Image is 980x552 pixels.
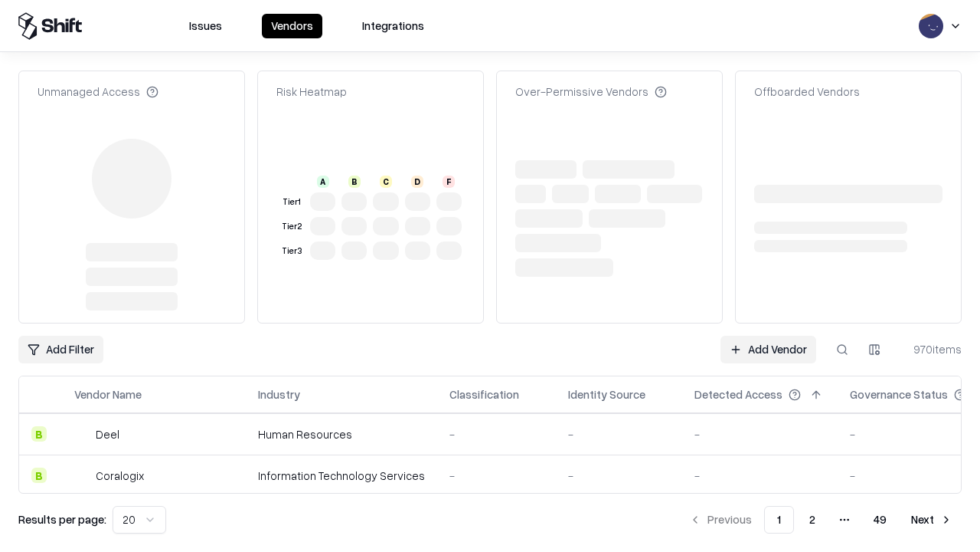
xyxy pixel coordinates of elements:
div: F [443,176,455,188]
button: Vendors [262,14,322,38]
div: - [449,426,544,442]
button: 1 [764,506,794,534]
img: Deel [74,426,90,442]
p: Results per page: [18,511,106,527]
div: Detected Access [694,386,782,402]
button: Issues [180,14,231,38]
div: Tier 1 [279,195,304,209]
button: Add Filter [18,336,103,363]
div: Offboarded Vendors [754,84,860,100]
div: B [348,176,361,188]
div: - [694,468,825,484]
nav: pagination [680,506,962,534]
img: Coralogix [74,468,90,483]
div: Governance Status [850,386,948,402]
div: Over-Permissive Vendors [515,84,667,100]
div: Coralogix [96,468,144,484]
div: - [568,468,670,484]
div: Vendor Name [74,386,142,402]
div: D [411,176,423,188]
button: Integrations [353,14,433,38]
div: Deel [96,426,119,442]
div: - [694,426,825,442]
div: 970 items [900,341,962,357]
a: Add Vendor [720,336,816,363]
div: B [31,426,47,442]
div: Classification [449,386,519,402]
button: 2 [797,506,828,534]
div: B [31,468,47,483]
div: Information Technology Services [258,468,425,484]
div: Human Resources [258,426,425,442]
div: Unmanaged Access [38,84,158,100]
div: Industry [258,386,300,402]
div: Risk Heatmap [276,84,347,100]
div: Tier 2 [279,220,304,233]
div: A [317,176,329,188]
div: Identity Source [568,386,645,402]
div: - [568,426,670,442]
button: 49 [861,506,899,534]
div: C [380,176,392,188]
div: Tier 3 [279,245,304,258]
button: Next [902,506,962,534]
div: - [449,468,544,484]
